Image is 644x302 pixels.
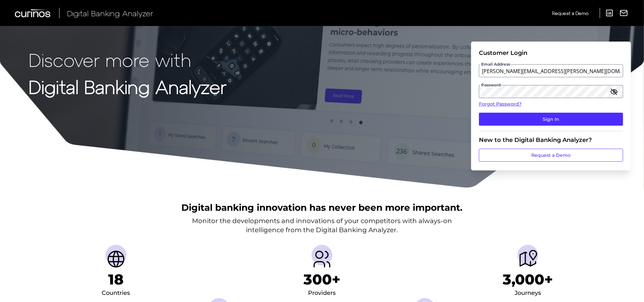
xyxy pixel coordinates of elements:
[481,82,501,88] span: Password
[106,249,126,270] img: Countries
[102,288,130,298] div: Countries
[29,49,226,70] p: Discover more with
[479,149,623,162] a: Request a Demo
[15,9,51,17] img: Curinos
[515,288,541,298] div: Journeys
[518,249,538,270] img: Journeys
[303,271,341,288] h1: 300+
[109,271,124,288] h1: 18
[479,101,623,107] a: Forgot Password?
[503,271,553,288] h1: 3,000+
[312,249,332,270] img: Providers
[67,8,153,18] span: Digital Banking Analyzer
[479,49,623,57] div: Customer Login
[192,216,452,234] p: Monitor the developments and innovations of your competitors with always-on intelligence from the...
[552,8,588,19] a: Request a Demo
[479,136,623,144] div: New to the Digital Banking Analyzer?
[182,201,463,214] h2: Digital banking innovation has never been more important.
[29,76,226,97] strong: Digital Banking Analyzer
[481,62,511,67] span: Email Address
[479,113,623,126] button: Sign In
[308,288,336,298] div: Providers
[552,10,588,16] span: Request a Demo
